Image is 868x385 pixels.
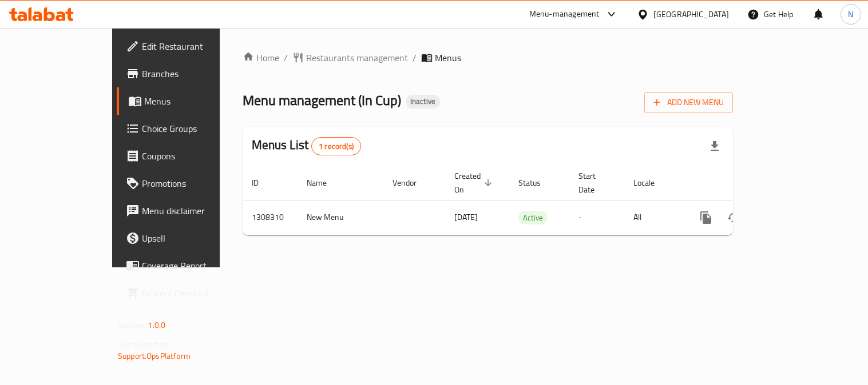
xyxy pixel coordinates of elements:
a: Promotions [117,170,257,197]
span: Version: [118,318,146,332]
button: Change Status [720,204,747,231]
h2: Menus List [252,137,361,155]
span: [DATE] [454,210,478,224]
span: Choice Groups [142,122,248,135]
li: / [413,51,417,65]
a: Menu disclaimer [117,197,257,224]
span: Promotions [142,177,248,190]
td: 1308310 [243,200,298,235]
span: ID [252,176,274,190]
div: Active [518,211,548,224]
span: Start Date [578,169,611,196]
span: Status [518,176,556,190]
span: Coverage Report [142,259,248,272]
span: Grocery Checklist [142,286,248,300]
span: Inactive [406,97,440,106]
span: 1.0.0 [148,318,165,332]
a: Restaurants management [292,51,408,65]
a: Coverage Report [117,252,257,279]
button: more [692,204,720,231]
div: Menu-management [529,7,600,21]
button: Add New Menu [644,92,733,113]
th: Actions [683,166,811,200]
div: [GEOGRAPHIC_DATA] [653,8,729,21]
a: Choice Groups [117,115,257,142]
a: Upsell [117,224,257,252]
a: Grocery Checklist [117,279,257,307]
span: Upsell [142,231,248,245]
span: Edit Restaurant [142,39,248,53]
span: N [848,8,853,21]
span: Locale [633,176,669,190]
a: Edit Restaurant [117,33,257,60]
a: Support.OpsPlatform [118,348,191,363]
span: 1 record(s) [312,141,360,152]
span: Add New Menu [653,95,724,110]
nav: breadcrumb [243,51,733,65]
table: enhanced table [243,166,811,235]
span: Menu management ( In Cup ) [243,87,401,113]
span: Get support on: [118,337,171,352]
span: Restaurants management [306,51,408,65]
span: Vendor [393,176,431,190]
div: Export file [701,133,728,160]
a: Home [243,51,279,65]
span: Active [518,211,548,224]
span: Coupons [142,149,248,163]
span: Menus [435,51,461,65]
span: Name [307,176,342,190]
div: Total records count [311,137,361,155]
span: Menus [144,94,248,108]
td: - [569,200,624,235]
a: Coupons [117,142,257,170]
div: Inactive [406,95,440,109]
span: Created On [454,169,496,196]
a: Menus [117,87,257,115]
td: New Menu [298,200,383,235]
span: Branches [142,67,248,81]
span: Menu disclaimer [142,204,248,218]
td: All [624,200,683,235]
a: Branches [117,60,257,87]
li: / [284,51,288,65]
